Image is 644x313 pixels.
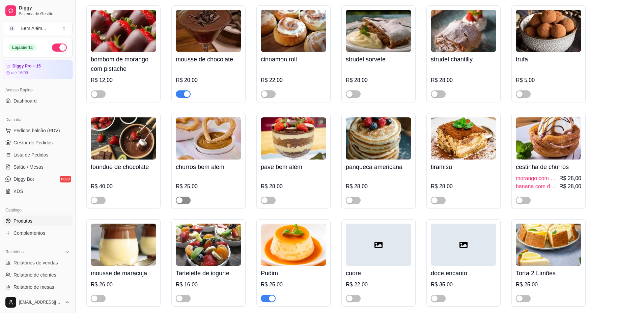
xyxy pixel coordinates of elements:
[261,10,326,52] img: product-image
[3,162,73,172] a: Salão / Mesas
[516,76,581,84] div: R$ 5,00
[13,97,37,104] span: Dashboard
[261,182,326,191] div: R$ 28,00
[3,22,73,35] button: Select a team
[516,281,581,289] div: R$ 25,00
[346,55,411,64] h4: strudel sorvete
[516,10,581,52] img: product-image
[516,224,581,266] img: product-image
[19,5,70,11] span: Diggy
[3,149,73,160] a: Lista de Pedidos
[3,294,73,310] button: [EMAIL_ADDRESS][DOMAIN_NAME]
[3,174,73,184] a: Diggy Botnovo
[19,300,62,305] span: [EMAIL_ADDRESS][DOMAIN_NAME]
[3,125,73,136] button: Pedidos balcão (PDV)
[3,3,73,19] a: DiggySistema de Gestão
[13,151,49,158] span: Lista de Pedidos
[13,164,44,170] span: Salão / Mesas
[176,117,241,160] img: product-image
[3,186,73,197] a: KDS
[13,230,45,236] span: Complementos
[346,281,411,289] div: R$ 22,00
[3,216,73,226] a: Produtos
[91,268,156,278] h4: mousse de maracuja
[3,205,73,216] div: Catálogo
[21,25,46,32] div: Bem Além ...
[13,176,34,182] span: Diggy Bot
[346,182,411,191] div: R$ 28,00
[431,268,496,278] h4: doce encanto
[431,76,496,84] div: R$ 28,00
[3,114,73,125] div: Dia a dia
[516,117,581,160] img: product-image
[346,268,411,278] h4: cuore
[346,117,411,160] img: product-image
[261,281,326,289] div: R$ 25,00
[516,268,581,278] h4: Torta 2 Limões
[3,60,73,79] a: Diggy Pro + 15até 16/09
[431,117,496,160] img: product-image
[3,282,73,292] a: Relatório de mesas
[516,174,558,182] span: morango com nutella
[176,76,241,84] div: R$ 20,00
[3,95,73,106] a: Dashboard
[261,55,326,64] h4: cinnamon roll
[13,127,60,134] span: Pedidos balcão (PDV)
[261,162,326,172] h4: pave bem além
[13,272,56,278] span: Relatório de clientes
[91,55,156,74] h4: bombom de morango com pistache
[91,10,156,52] img: product-image
[13,284,54,290] span: Relatório de mesas
[19,11,70,17] span: Sistema de Gestão
[176,268,241,278] h4: Tartelette de iogurte
[176,10,241,52] img: product-image
[176,55,241,64] h4: mousse de chocolate
[3,85,73,95] div: Acesso Rápido
[176,162,241,172] h4: churros bem alem
[261,224,326,266] img: product-image
[431,281,496,289] div: R$ 35,00
[346,10,411,52] img: product-image
[8,25,15,32] span: B
[516,182,558,191] span: banana com doce de leite
[261,117,326,160] img: product-image
[91,224,156,266] img: product-image
[91,76,156,84] div: R$ 12,00
[8,44,36,51] div: Loja aberta
[346,76,411,84] div: R$ 28,00
[559,182,581,191] span: R$ 28,00
[559,174,581,182] span: R$ 28,00
[52,44,67,52] button: Alterar Status
[3,257,73,268] a: Relatórios de vendas
[13,259,58,266] span: Relatórios de vendas
[91,182,156,191] div: R$ 40,00
[13,188,23,195] span: KDS
[431,55,496,64] h4: strudel chantilly
[346,162,411,172] h4: panqueca americana
[261,76,326,84] div: R$ 22,00
[431,162,496,172] h4: tiramisu
[11,70,28,76] article: até 16/09
[431,182,496,191] div: R$ 28,00
[13,218,32,224] span: Produtos
[12,64,41,69] article: Diggy Pro + 15
[3,137,73,148] a: Gestor de Pedidos
[176,281,241,289] div: R$ 16,00
[91,117,156,160] img: product-image
[261,268,326,278] h4: Pudim
[516,55,581,64] h4: trufa
[176,224,241,266] img: product-image
[516,162,581,172] h4: cestinha de churros
[431,10,496,52] img: product-image
[91,162,156,172] h4: foundue de chocolate
[13,139,53,146] span: Gestor de Pedidos
[91,281,156,289] div: R$ 26,00
[5,249,24,255] span: Relatórios
[3,228,73,238] a: Complementos
[3,269,73,280] a: Relatório de clientes
[176,182,241,191] div: R$ 25,00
